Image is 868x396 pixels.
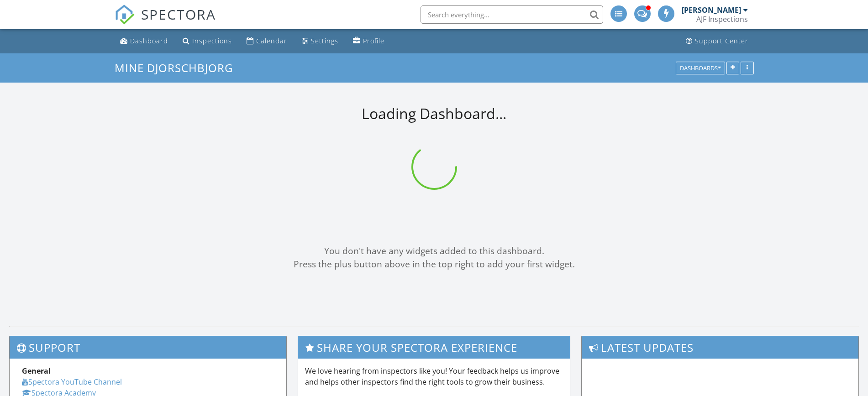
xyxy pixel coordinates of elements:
a: Calendar [243,33,291,50]
div: [PERSON_NAME] [682,5,741,15]
div: Dashboards [680,65,721,71]
img: The Best Home Inspection Software - Spectora [115,5,135,25]
h3: Support [10,336,286,359]
div: Settings [311,36,338,45]
div: Press the plus button above in the top right to add your first widget. [9,258,859,271]
h3: Latest Updates [582,336,858,359]
button: Dashboards [676,62,725,74]
p: We love hearing from inspectors like you! Your feedback helps us improve and helps other inspecto... [305,365,563,387]
div: Dashboard [130,36,168,45]
a: Profile [349,33,388,50]
a: Mine Djorschbjorg [115,60,241,75]
div: Profile [363,36,384,45]
a: Dashboard [116,33,172,50]
div: Calendar [256,36,287,45]
div: AJF Inspections [696,15,748,24]
a: Spectora YouTube Channel [22,377,122,387]
div: You don't have any widgets added to this dashboard. [9,245,859,258]
span: SPECTORA [141,5,216,24]
div: Inspections [192,36,232,45]
a: Inspections [179,33,236,50]
input: Search everything... [421,5,603,24]
h3: Share Your Spectora Experience [298,336,569,359]
a: Settings [298,33,342,50]
a: Support Center [682,33,752,50]
a: SPECTORA [115,12,216,31]
strong: General [22,366,51,376]
div: Support Center [695,36,748,45]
